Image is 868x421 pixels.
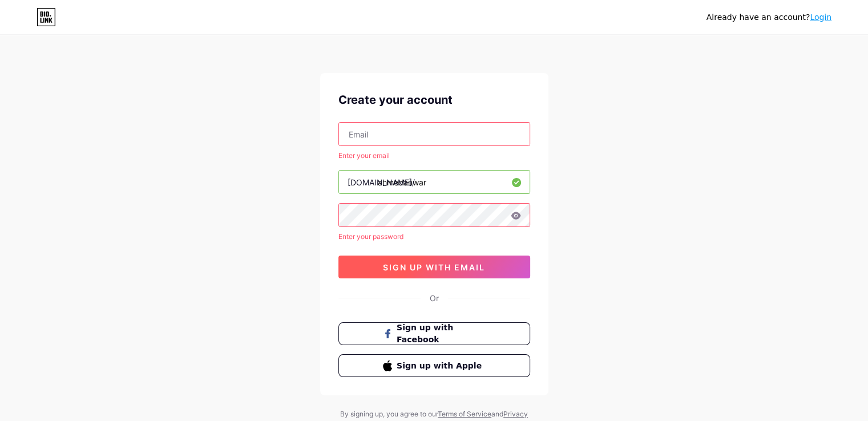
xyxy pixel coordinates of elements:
span: Sign up with Apple [397,360,485,372]
input: Email [339,123,530,145]
button: Sign up with Apple [338,354,530,377]
button: Sign up with Facebook [338,322,530,345]
span: sign up with email [383,262,485,272]
div: Enter your password [338,232,530,242]
div: Create your account [338,91,530,108]
a: Terms of Service [438,410,491,418]
button: sign up with email [338,256,530,278]
input: username [339,171,530,193]
div: Enter your email [338,151,530,161]
a: Login [810,13,831,22]
div: Already have an account? [706,11,831,23]
div: [DOMAIN_NAME]/ [348,176,415,188]
div: Or [430,292,439,304]
span: Sign up with Facebook [397,322,485,346]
